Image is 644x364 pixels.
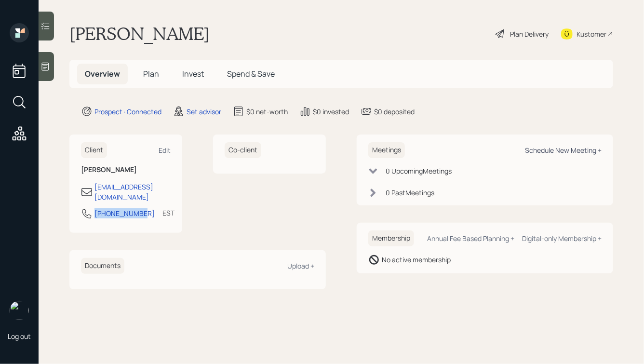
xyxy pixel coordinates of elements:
div: [PHONE_NUMBER] [94,208,155,218]
img: hunter_neumayer.jpg [10,301,29,320]
h6: Meetings [368,142,405,158]
div: Annual Fee Based Planning + [427,234,514,243]
div: 0 Past Meeting s [386,188,434,198]
div: $0 invested [313,107,349,117]
span: Invest [182,68,204,79]
div: 0 Upcoming Meeting s [386,166,452,176]
div: Schedule New Meeting + [525,146,602,155]
h6: [PERSON_NAME] [81,166,171,174]
h6: Co-client [225,142,261,158]
div: Edit [159,146,171,155]
div: No active membership [382,255,451,265]
div: $0 deposited [374,107,415,117]
div: Upload + [287,261,314,270]
div: Log out [8,332,31,341]
h1: [PERSON_NAME] [69,23,210,44]
div: Prospect · Connected [94,107,161,117]
span: Overview [85,68,120,79]
h6: Documents [81,258,124,274]
h6: Membership [368,230,414,246]
div: [EMAIL_ADDRESS][DOMAIN_NAME] [94,182,171,202]
span: Plan [143,68,159,79]
div: Set advisor [187,107,221,117]
div: Digital-only Membership + [522,234,602,243]
div: $0 net-worth [246,107,288,117]
div: EST [162,208,174,218]
span: Spend & Save [227,68,275,79]
div: Kustomer [577,29,606,39]
div: Plan Delivery [510,29,549,39]
h6: Client [81,142,107,158]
